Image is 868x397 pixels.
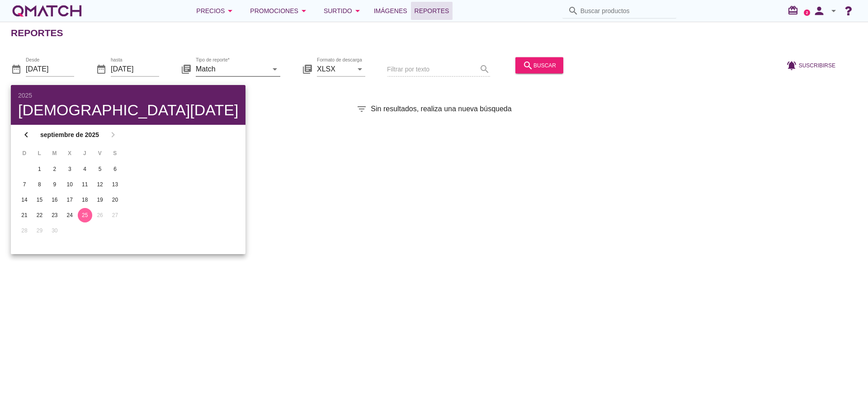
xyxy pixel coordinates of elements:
button: 24 [62,208,77,222]
div: 3 [62,165,77,173]
a: 2 [804,9,810,16]
div: 14 [17,196,32,204]
h2: Reportes [11,26,63,40]
button: 7 [17,177,32,192]
th: L [32,146,46,161]
span: Reportes [415,5,449,16]
button: 10 [62,177,77,192]
div: 2 [47,165,62,173]
i: library_books [302,63,313,74]
div: 23 [47,211,62,219]
div: 13 [108,180,123,189]
div: 19 [93,196,107,204]
button: 8 [32,177,47,192]
div: 11 [78,180,92,189]
button: 4 [78,162,92,176]
div: 7 [17,180,32,189]
div: 8 [32,180,47,189]
input: Desde [26,61,74,76]
div: Surtido [324,5,363,16]
i: search [568,5,579,16]
div: 20 [108,196,123,204]
strong: septiembre de 2025 [34,130,105,140]
div: 24 [62,211,77,219]
button: 11 [78,177,92,192]
button: 5 [93,162,107,176]
i: arrow_drop_down [269,63,280,74]
div: buscar [523,60,556,71]
button: 19 [93,193,107,207]
i: arrow_drop_down [354,63,365,74]
div: 5 [93,165,107,173]
button: 18 [78,193,92,207]
i: notifications_active [786,60,799,71]
div: 18 [78,196,92,204]
div: Precios [196,5,236,16]
div: 22 [32,211,47,219]
i: arrow_drop_down [225,5,236,16]
th: J [78,146,92,161]
input: Buscar productos [580,4,671,18]
i: person [810,5,828,17]
div: 6 [108,165,123,173]
div: Promociones [250,5,309,16]
button: buscar [515,57,563,73]
button: 20 [108,193,123,207]
button: Precios [189,2,243,20]
th: S [108,146,122,161]
div: 12 [93,180,107,189]
th: D [17,146,31,161]
span: Suscribirse [799,61,835,69]
button: 3 [62,162,77,176]
button: 2 [47,162,62,176]
div: 10 [62,180,77,189]
i: filter_list [356,104,367,114]
th: M [47,146,61,161]
div: 9 [47,180,62,189]
button: 21 [17,208,32,222]
span: Sin resultados, realiza una nueva búsqueda [371,104,511,114]
button: 16 [47,193,62,207]
button: 1 [32,162,47,176]
div: 17 [62,196,77,204]
button: Suscribirse [779,57,843,73]
button: 17 [62,193,77,207]
div: 21 [17,211,32,219]
i: arrow_drop_down [828,5,839,16]
button: 9 [47,177,62,192]
th: X [62,146,76,161]
button: 23 [47,208,62,222]
a: Reportes [411,2,453,20]
button: Surtido [316,2,370,20]
button: 14 [17,193,32,207]
input: Tipo de reporte* [196,61,268,76]
input: Formato de descarga [317,61,353,76]
i: chevron_left [21,129,32,140]
button: 22 [32,208,47,222]
i: arrow_drop_down [298,5,309,16]
button: 6 [108,162,123,176]
i: arrow_drop_down [352,5,363,16]
button: 12 [93,177,107,192]
i: redeem [788,5,802,16]
div: 15 [32,196,47,204]
button: 25 [78,208,92,222]
div: 1 [32,165,47,173]
div: 16 [47,196,62,204]
i: library_books [181,63,192,74]
a: white-qmatch-logo [11,2,83,20]
a: Imágenes [370,2,411,20]
i: date_range [96,63,107,74]
input: hasta [111,61,159,76]
button: 13 [108,177,123,192]
button: 15 [32,193,47,207]
div: [DEMOGRAPHIC_DATA][DATE] [18,102,238,118]
div: 4 [78,165,92,173]
text: 2 [806,10,808,14]
i: search [523,60,533,71]
span: Imágenes [374,5,407,16]
i: date_range [11,63,22,74]
th: V [93,146,107,161]
div: 25 [78,211,92,219]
